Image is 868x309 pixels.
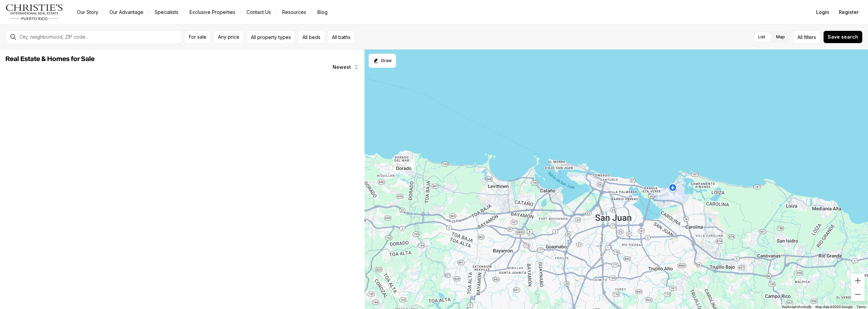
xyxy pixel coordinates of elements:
[5,4,63,20] img: logo
[184,7,241,17] a: Exclusive Properties
[771,31,790,43] label: Map
[184,31,211,44] button: For sale
[812,5,833,19] button: Login
[189,34,206,40] span: For sale
[851,274,865,287] button: Zoom in
[828,34,858,40] span: Save search
[277,7,312,17] a: Resources
[835,5,863,19] button: Register
[104,7,149,17] a: Our Advantage
[797,34,803,41] span: All
[218,34,239,40] span: Any price
[72,7,104,17] a: Our Story
[214,31,244,44] button: Any price
[5,56,95,62] span: Real Estate & Homes for Sale
[815,305,852,309] span: Map data ©2025 Google
[369,54,396,68] button: Start drawing
[312,7,333,17] a: Blog
[328,31,355,44] button: All baths
[333,64,351,70] span: Newest
[298,31,325,44] button: All beds
[823,31,863,43] button: Save search
[241,7,276,17] button: Contact Us
[149,7,184,17] a: Specialists
[329,60,363,74] button: Newest
[753,31,771,43] label: List
[804,34,816,41] span: filters
[839,9,859,15] span: Register
[246,31,295,44] button: All property types
[816,9,829,15] span: Login
[793,31,821,44] button: Allfilters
